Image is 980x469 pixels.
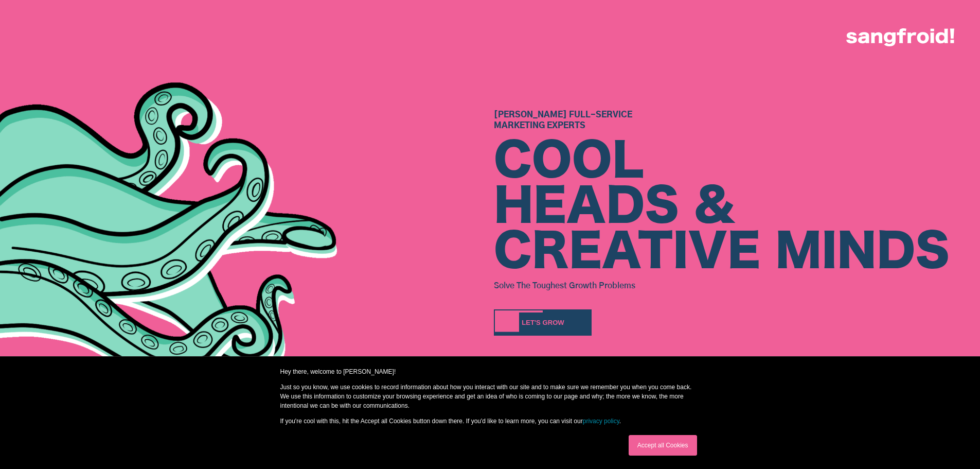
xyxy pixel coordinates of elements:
h1: [PERSON_NAME] Full-Service Marketing Experts [494,110,950,131]
a: privacy policy [400,195,430,200]
a: privacy policy [583,418,619,425]
a: Let's Grow [494,309,592,336]
div: COOL HEADS & CREATIVE MINDS [494,140,950,275]
p: Just so you know, we use cookies to record information about how you interact with our site and t... [280,383,700,410]
div: Let's Grow [522,318,564,328]
p: If you're cool with this, hit the Accept all Cookies button down there. If you'd like to learn mo... [280,416,700,426]
img: logo [846,28,954,46]
p: Hey there, welcome to [PERSON_NAME]! [280,367,700,376]
h3: Solve The Toughest Growth Problems [494,277,950,293]
a: Accept all Cookies [629,435,697,456]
